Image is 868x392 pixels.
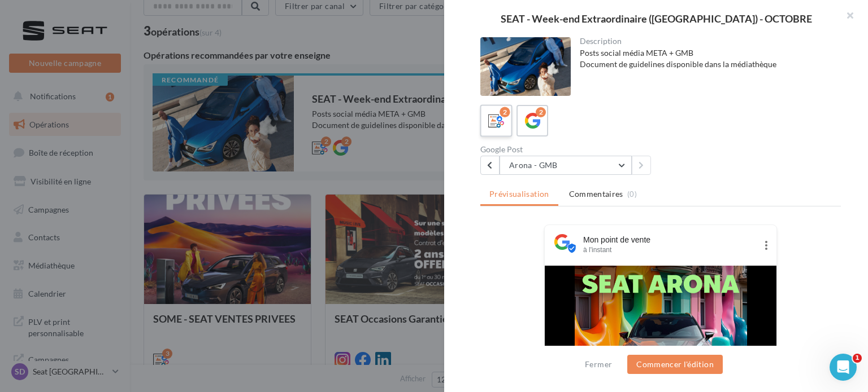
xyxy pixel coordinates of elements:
[583,234,756,245] div: Mon point de vente
[500,107,510,117] div: 2
[462,14,850,24] div: SEAT - Week-end Extraordinaire ([GEOGRAPHIC_DATA]) - OCTOBRE
[480,146,656,153] div: Google Post
[580,37,832,45] div: Description
[627,355,723,374] button: Commencer l'édition
[583,245,756,254] div: à l'instant
[536,107,546,117] div: 2
[580,47,832,70] div: Posts social média META + GMB Document de guidelines disponible dans la médiathèque
[830,354,857,381] iframe: Intercom live chat
[627,190,637,199] span: (0)
[500,156,632,175] button: Arona - GMB
[569,188,623,200] span: Commentaires
[853,354,862,363] span: 1
[580,358,617,371] button: Fermer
